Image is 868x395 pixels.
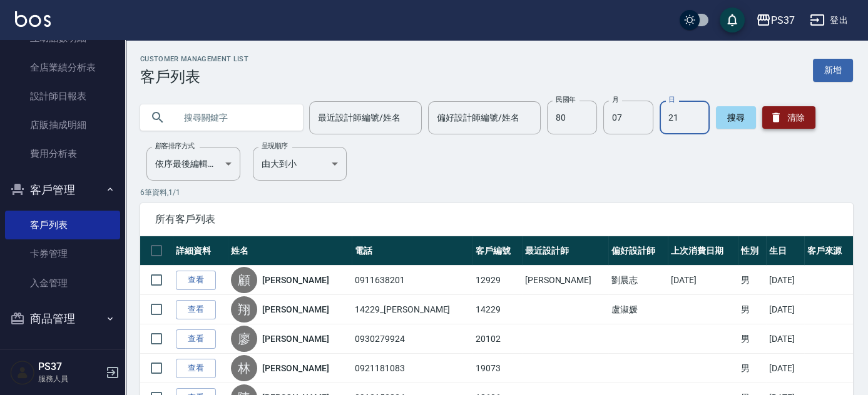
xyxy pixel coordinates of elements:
button: 清除 [762,106,815,129]
td: [DATE] [766,324,804,354]
a: 費用分析表 [5,139,120,168]
button: PS37 [751,7,800,33]
td: 男 [738,295,766,324]
label: 民國年 [556,95,575,104]
input: 搜尋關鍵字 [175,101,293,134]
th: 性別 [738,236,766,266]
td: [DATE] [766,295,804,324]
td: 14229_[PERSON_NAME] [352,295,472,324]
label: 呈現順序 [262,141,288,151]
th: 上次消費日期 [668,236,738,266]
th: 詳細資料 [173,236,228,266]
span: 所有客戶列表 [155,213,838,226]
th: 姓名 [228,236,352,266]
label: 月 [612,95,618,104]
td: 20102 [472,324,521,354]
th: 客戶來源 [804,236,853,266]
td: 男 [738,266,766,295]
a: 查看 [176,300,216,319]
a: [PERSON_NAME] [262,303,329,316]
td: 男 [738,354,766,383]
td: [DATE] [766,354,804,383]
a: 全店業績分析表 [5,53,120,82]
td: 0911638201 [352,266,472,295]
p: 服務人員 [38,373,102,384]
div: 由大到小 [253,147,347,181]
button: 搜尋 [716,106,756,129]
th: 生日 [766,236,804,266]
button: 登出 [805,9,853,32]
td: 19073 [472,354,521,383]
button: 商品管理 [5,302,120,335]
label: 顧客排序方式 [155,141,195,151]
td: [DATE] [668,266,738,295]
a: 客戶列表 [5,211,120,239]
div: 依序最後編輯時間 [146,147,240,181]
a: [PERSON_NAME] [262,274,329,286]
a: 查看 [176,271,216,290]
a: 店販抽成明細 [5,111,120,139]
div: 林 [231,355,257,381]
a: 查看 [176,359,216,378]
p: 6 筆資料, 1 / 1 [140,187,853,198]
td: 劉晨志 [608,266,668,295]
td: 0921181083 [352,354,472,383]
td: [DATE] [766,266,804,295]
div: 顧 [231,267,257,293]
h5: PS37 [38,361,102,373]
div: 翔 [231,296,257,322]
a: 新增 [813,59,853,82]
a: 入金管理 [5,269,120,297]
a: [PERSON_NAME] [262,362,329,374]
th: 客戶編號 [472,236,521,266]
label: 日 [668,95,675,104]
h3: 客戶列表 [140,68,248,86]
td: 12929 [472,266,521,295]
a: [PERSON_NAME] [262,332,329,345]
th: 偏好設計師 [608,236,668,266]
div: 廖 [231,326,257,352]
a: 卡券管理 [5,239,120,268]
td: 14229 [472,295,521,324]
td: 盧淑媛 [608,295,668,324]
h2: Customer Management List [140,55,248,63]
button: 客戶管理 [5,174,120,206]
a: 查看 [176,329,216,349]
td: 0930279924 [352,324,472,354]
a: 設計師日報表 [5,82,120,111]
img: Logo [15,11,51,27]
td: [PERSON_NAME] [522,266,609,295]
th: 電話 [352,236,472,266]
button: save [720,7,745,32]
img: Person [10,360,35,385]
div: PS37 [771,12,795,28]
th: 最近設計師 [522,236,609,266]
td: 男 [738,324,766,354]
